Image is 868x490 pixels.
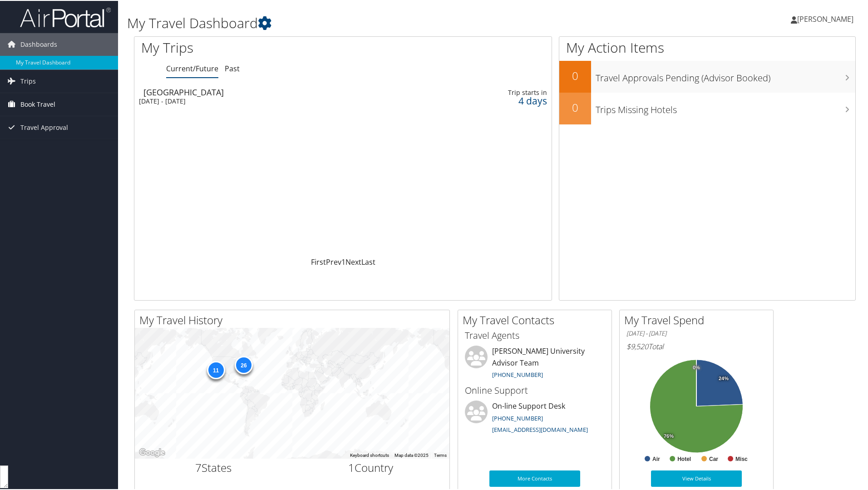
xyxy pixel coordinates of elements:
h6: Total [626,341,766,351]
h2: 0 [559,99,591,114]
img: Google [137,446,167,458]
div: Trip starts in [453,88,547,96]
span: Map data ©2025 [395,452,429,457]
div: [DATE] - [DATE] [139,96,395,104]
a: 0Travel Approvals Pending (Advisor Booked) [559,60,855,92]
h2: My Travel Spend [624,312,773,327]
a: View Details [651,470,742,486]
div: 11 [207,360,225,378]
h1: My Trips [141,37,371,56]
a: [EMAIL_ADDRESS][DOMAIN_NAME] [492,425,588,433]
tspan: 0% [693,364,700,370]
h3: Trips Missing Hotels [596,98,855,115]
a: More Contacts [489,470,580,486]
h1: My Action Items [559,37,855,56]
span: 7 [195,459,202,474]
a: Prev [326,256,341,266]
a: [PHONE_NUMBER] [492,413,543,421]
div: 4 days [453,96,547,104]
h1: My Travel Dashboard [127,13,617,32]
a: Next [345,256,361,266]
a: Current/Future [166,63,218,73]
a: 1 [341,256,345,266]
span: 1 [348,459,355,474]
li: [PERSON_NAME] University Advisor Team [460,345,609,382]
h3: Online Support [465,383,605,396]
h3: Travel Approvals Pending (Advisor Booked) [596,66,855,84]
a: Terms (opens in new tab) [434,452,447,457]
h2: My Travel History [139,312,449,327]
span: [PERSON_NAME] [797,13,853,23]
h2: Country [299,459,443,475]
h6: [DATE] - [DATE] [626,328,766,337]
span: Travel Approval [20,115,68,138]
a: [PERSON_NAME] [791,5,863,32]
tspan: 24% [719,375,729,381]
text: Car [709,455,718,461]
a: First [311,256,326,266]
span: $9,520 [626,341,648,351]
a: Past [225,63,240,73]
h2: My Travel Contacts [463,312,612,327]
h3: Travel Agents [465,328,605,341]
img: airportal-logo.png [20,6,111,27]
a: [PHONE_NUMBER] [492,370,543,378]
a: Open this area in Google Maps (opens a new window) [137,446,167,458]
span: Trips [20,69,36,92]
span: Book Travel [20,92,55,115]
span: Dashboards [20,32,57,55]
h2: States [142,459,286,475]
text: Misc [735,455,748,461]
button: Keyboard shortcuts [350,451,389,458]
li: On-line Support Desk [460,400,609,437]
text: Air [652,455,660,461]
text: Hotel [677,455,691,461]
a: Last [361,256,375,266]
tspan: 76% [664,433,674,438]
a: 0Trips Missing Hotels [559,92,855,124]
div: [GEOGRAPHIC_DATA] [143,87,399,95]
h2: 0 [559,67,591,83]
div: 26 [234,355,252,373]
